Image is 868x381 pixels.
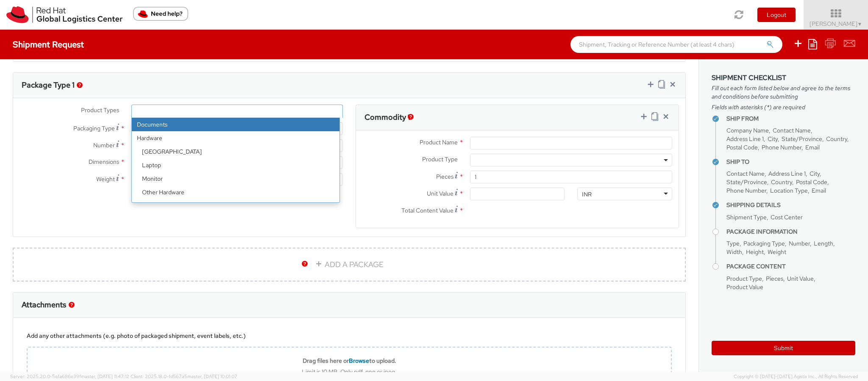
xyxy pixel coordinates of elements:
span: Product Type [726,275,762,282]
li: Laptop [137,158,339,172]
span: Length [814,240,833,247]
span: Country [826,135,847,143]
span: Total Content Value [401,207,453,214]
button: Need help? [133,7,188,21]
span: Weight [96,175,115,183]
h3: Attachments [22,301,66,309]
span: Number [93,141,115,149]
h4: Shipping Details [726,202,855,208]
span: Product Types [81,106,119,114]
span: [PERSON_NAME] [810,20,862,28]
span: Copyright © [DATE]-[DATE] Agistix Inc., All Rights Reserved [734,373,858,380]
span: Country [771,178,792,186]
span: Phone Number [762,144,801,151]
span: Packaging Type [743,240,785,247]
h4: Ship To [726,159,855,165]
li: Other Hardware [137,185,339,199]
strong: Hardware [132,131,339,145]
span: Product Type [422,155,458,163]
a: ADD A PACKAGE [13,248,686,282]
button: Submit [712,341,855,355]
span: City [810,170,820,177]
span: Contact Name [773,127,811,134]
span: Contact Name [726,170,765,177]
span: Server: 2025.20.0-5efa686e39f [10,373,129,379]
span: Email [812,187,826,194]
span: Email [805,144,820,151]
span: Cost Center [771,213,803,221]
span: Browse [349,357,369,364]
span: Unit Value [427,190,453,197]
li: Monitor [137,172,339,185]
img: rh-logistics-00dfa346123c4ec078e1.svg [6,6,122,23]
h4: Ship From [726,116,855,122]
span: Postal Code [726,144,758,151]
div: Add any other attachments (e.g. photo of packaged shipment, event labels, etc.) [27,331,672,340]
span: master, [DATE] 11:47:12 [81,373,129,379]
div: Limit is 10 MB. Only pdf, png or jpeg. [28,368,671,375]
h3: Commodity 1 [364,113,410,121]
span: State/Province [726,178,767,186]
b: Drag files here or to upload. [303,357,396,364]
h4: Package Information [726,229,855,235]
input: Shipment, Tracking or Reference Number (at least 4 chars) [570,36,782,53]
span: Packaging Type [73,124,115,132]
span: Phone Number [726,187,766,194]
span: Fill out each form listed below and agree to the terms and conditions before submitting [712,84,855,101]
li: Documents [132,118,339,131]
li: Hardware [132,131,339,226]
span: Number [789,240,810,247]
span: Unit Value [787,275,814,282]
button: Logout [757,8,796,22]
span: Type [726,240,740,247]
div: INR [582,190,592,199]
span: Product Value [726,283,763,291]
span: Pieces [766,275,783,282]
span: Dimensions [89,158,119,166]
span: State/Province [782,135,822,143]
span: Pieces [436,173,453,180]
span: Company Name [726,127,769,134]
span: Product Name [420,138,458,146]
span: Height [746,248,764,256]
h4: Shipment Request [13,40,84,49]
li: [GEOGRAPHIC_DATA] [137,145,339,158]
h4: Package Content [726,263,855,270]
span: master, [DATE] 10:01:07 [187,373,237,379]
span: City [768,135,778,143]
span: Client: 2025.18.0-fd567a5 [131,373,237,379]
span: Address Line 1 [726,135,764,143]
span: Address Line 1 [768,170,806,177]
h3: Package Type 1 [22,81,75,89]
span: Shipment Type [726,213,767,221]
h3: Shipment Checklist [712,74,855,82]
span: Weight [768,248,786,256]
span: Location Type [770,187,808,194]
span: ▼ [857,21,862,28]
li: Server [137,199,339,213]
span: Width [726,248,742,256]
span: Postal Code [796,178,827,186]
span: Fields with asterisks (*) are required [712,103,855,111]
